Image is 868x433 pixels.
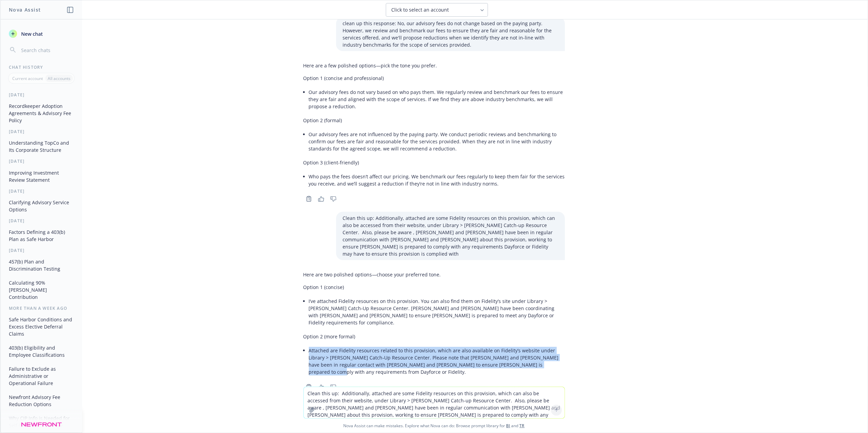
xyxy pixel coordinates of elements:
div: [DATE] [1,218,82,224]
button: 403(b) Eligibility and Employee Classifications [6,342,77,360]
button: Clarifying Advisory Service Options [6,197,77,215]
p: Option 3 (client-friendly) [303,159,565,166]
p: clean up this response: No, our advisory fees do not change based on the paying party. However, w... [343,20,558,48]
p: Clean this up: Additionally, attached are some Fidelity resources on this provision, which can al... [343,214,558,257]
button: Factors Defining a 403(b) Plan as Safe Harbor [6,226,77,245]
button: Thumbs down [328,382,339,392]
h1: Nova Assist [9,6,41,13]
div: Chat History [1,64,82,70]
div: More than a week ago [1,305,82,311]
button: Recordkeeper Adoption Agreements & Advisory Fee Policy [6,100,77,126]
button: Safe Harbor Conditions and Excess Elective Deferral Claims [6,314,77,339]
p: Option 1 (concise) [303,284,565,291]
div: [DATE] [1,188,82,194]
li: I’ve attached Fidelity resources on this provision. You can also find them on Fidelity’s site und... [309,296,565,327]
div: [DATE] [1,247,82,253]
div: [DATE] [1,158,82,164]
button: Why CIP Info is Needed for Self-Directed Brokerage [6,413,77,431]
li: Who pays the fees doesn’t affect our pricing. We benchmark our fees regularly to keep them fair f... [309,172,565,189]
span: Click to select an account [392,6,449,13]
button: Newfront Advisory Fee Reduction Options [6,391,77,410]
button: Click to select an account [386,3,488,17]
a: BI [506,423,510,429]
p: Option 2 (formal) [303,117,565,124]
button: New chat [6,28,77,40]
button: Calculating 90% [PERSON_NAME] Contribution [6,277,77,303]
button: Failure to Exclude as Administrative or Operational Failure [6,363,77,389]
a: TR [520,423,525,429]
div: [DATE] [1,92,82,98]
div: [DATE] [1,129,82,134]
p: Here are two polished options—choose your preferred tone. [303,271,565,278]
input: Search chats [20,45,74,55]
button: Thumbs down [328,194,339,204]
svg: Copy to clipboard [306,196,312,202]
li: Attached are Fidelity resources related to this provision, which are also available on Fidelity’s... [309,346,565,377]
li: Our advisory fees are not influenced by the paying party. We conduct periodic reviews and benchma... [309,129,565,154]
p: All accounts [48,76,70,81]
li: Our advisory fees do not vary based on who pays them. We regularly review and benchmark our fees ... [309,87,565,111]
p: Option 2 (more formal) [303,333,565,340]
span: Nova Assist can make mistakes. Explore what Nova can do: Browse prompt library for and [3,419,865,433]
svg: Copy to clipboard [306,384,312,390]
span: New chat [20,30,43,37]
p: Option 1 (concise and professional) [303,75,565,82]
button: Improving Investment Review Statement [6,167,77,186]
button: Understanding TopCo and Its Corporate Structure [6,137,77,156]
p: Current account [12,76,43,81]
button: 457(b) Plan and Discrimination Testing [6,256,77,274]
p: Here are a few polished options—pick the tone you prefer. [303,62,565,69]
